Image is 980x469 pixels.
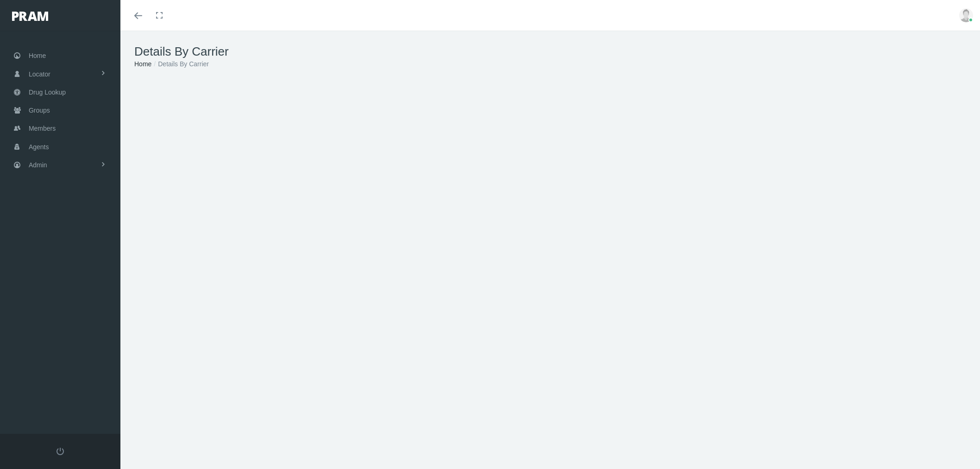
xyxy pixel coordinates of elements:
[134,44,966,59] h1: Details By Carrier
[29,101,50,119] span: Groups
[959,8,973,22] img: user-placeholder.jpg
[134,60,151,68] a: Home
[29,47,46,64] span: Home
[12,12,48,21] img: PRAM_20_x_78.png
[29,83,66,101] span: Drug Lookup
[29,156,47,174] span: Admin
[29,65,50,83] span: Locator
[151,59,209,69] li: Details By Carrier
[29,138,49,156] span: Agents
[29,120,56,137] span: Members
